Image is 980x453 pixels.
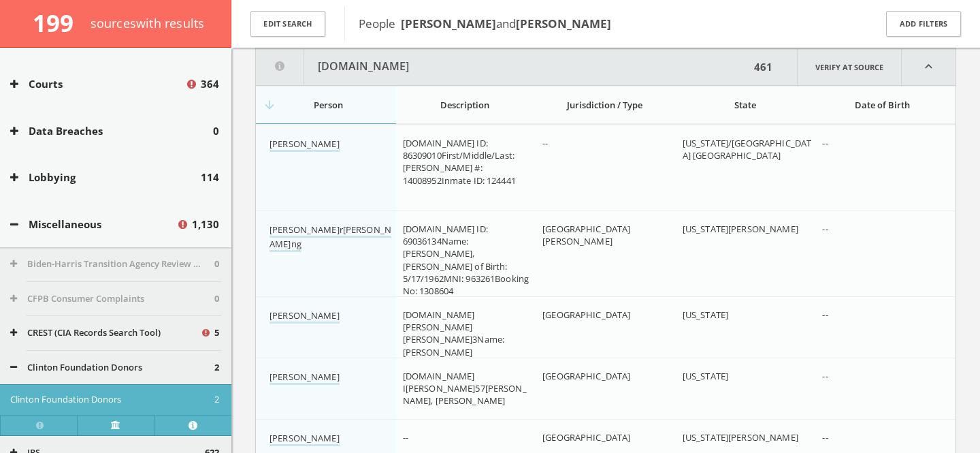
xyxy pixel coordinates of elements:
span: -- [822,309,828,321]
span: [DOMAIN_NAME] ID: 86309010First/Middle/Last: [PERSON_NAME] #: 14008952Inmate ID: 124441 [403,137,516,187]
button: CREST (CIA Records Search Tool) [10,326,200,340]
span: [GEOGRAPHIC_DATA] [542,309,630,321]
span: People [359,16,611,31]
span: -- [822,431,828,443]
button: Lobbying [10,170,201,185]
i: expand_less [902,48,955,85]
span: [GEOGRAPHIC_DATA][PERSON_NAME] [542,223,630,247]
span: 114 [201,170,219,185]
a: [PERSON_NAME]r[PERSON_NAME]ng [269,223,391,252]
span: 2 [214,393,219,407]
span: source s with results [91,15,205,31]
button: Clinton Foundation Donors [10,393,214,407]
button: Add Filters [886,11,961,37]
b: [PERSON_NAME] [401,16,496,31]
span: 0 [214,257,219,271]
span: [DOMAIN_NAME] ID: 69036134Name: [PERSON_NAME],[PERSON_NAME] of Birth: 5/17/1962MNI: 963261Booking... [403,223,529,297]
span: [GEOGRAPHIC_DATA] [542,370,630,382]
span: 1,130 [192,217,219,232]
div: 461 [750,48,777,85]
button: [DOMAIN_NAME] [256,48,750,85]
button: Edit Search [250,11,325,37]
button: Courts [10,76,185,92]
span: 199 [33,7,85,39]
a: Verify at source [797,48,902,85]
b: [PERSON_NAME] [516,16,611,31]
span: [DOMAIN_NAME] I[PERSON_NAME]57[PERSON_NAME], [PERSON_NAME] [403,370,527,407]
span: 5 [214,326,219,340]
span: [US_STATE] [683,309,728,321]
span: -- [822,370,828,382]
span: [US_STATE][PERSON_NAME] [683,431,798,443]
div: Jurisdiction / Type [542,99,668,111]
span: -- [403,431,408,443]
button: Miscellaneous [10,217,176,232]
span: [US_STATE]/[GEOGRAPHIC_DATA] [GEOGRAPHIC_DATA] [683,137,811,161]
button: Biden-Harris Transition Agency Review Teams [10,257,214,271]
button: Clinton Foundation Donors [10,361,214,375]
span: -- [542,137,548,149]
button: Data Breaches [10,123,213,139]
a: [PERSON_NAME] [269,432,340,446]
span: 2 [214,361,219,375]
div: Description [403,99,528,111]
i: arrow_downward [263,98,276,112]
a: [PERSON_NAME] [269,371,340,385]
span: [US_STATE] [683,370,728,382]
span: 364 [201,76,219,92]
span: [US_STATE][PERSON_NAME] [683,223,798,235]
a: [PERSON_NAME] [269,309,340,324]
span: [GEOGRAPHIC_DATA] [542,431,630,443]
span: -- [822,223,828,235]
div: Date of Birth [822,99,942,111]
span: 0 [213,123,219,139]
div: Person [269,99,388,111]
span: -- [822,137,828,149]
span: [DOMAIN_NAME][PERSON_NAME] [PERSON_NAME]3Name: [PERSON_NAME] [403,309,504,358]
div: State [683,99,808,111]
span: and [401,16,516,31]
span: 0 [214,292,219,306]
a: Verify at source [77,415,154,435]
button: CFPB Consumer Complaints [10,292,214,306]
a: [PERSON_NAME] [269,138,340,152]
